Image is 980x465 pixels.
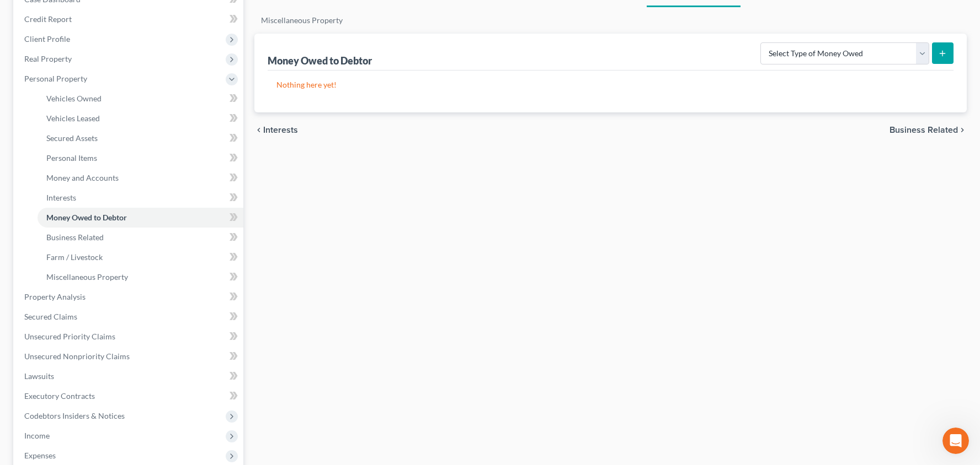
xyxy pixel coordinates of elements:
span: Personal Items [46,153,97,163]
span: Business Related [46,233,104,242]
span: Personal Property [24,74,87,83]
a: Unsecured Nonpriority Claims [15,347,243,366]
span: Interests [263,126,298,134]
button: Gif picker [35,361,44,370]
button: go back [7,4,28,25]
button: chevron_left Interests [254,126,298,134]
a: Credit Report [15,9,243,29]
a: Property Analysis [15,287,243,307]
a: Miscellaneous Property [254,7,349,34]
a: Secured Claims [15,307,243,327]
span: Secured Assets [46,133,98,143]
span: Income [24,431,50,440]
a: Business Related [38,228,243,247]
button: Emoji picker [17,361,26,370]
div: [PERSON_NAME] • 3h ago [18,204,104,211]
span: Codebtors Insiders & Notices [24,411,125,420]
span: Credit Report [24,14,72,24]
a: Secured Assets [38,128,243,148]
a: Executory Contracts [15,386,243,406]
span: Expenses [24,451,56,460]
button: Start recording [70,361,79,370]
i: chevron_right [958,126,967,134]
a: Miscellaneous Property [38,267,243,287]
div: The court has added a new Credit Counseling Field that we need to update upon filing. Please remo... [18,120,172,196]
span: Money and Accounts [46,173,119,182]
a: Money Owed to Debtor [38,208,243,228]
div: 🚨ATTN: [GEOGRAPHIC_DATA] of [US_STATE]The court has added a new Credit Counseling Field that we n... [9,86,181,202]
button: Business Related chevron_right [890,126,967,134]
a: Unsecured Priority Claims [15,327,243,347]
span: Unsecured Priority Claims [24,332,115,341]
i: chevron_left [254,126,263,134]
button: Home [173,4,194,25]
span: Money Owed to Debtor [46,213,127,222]
button: Upload attachment [52,361,61,370]
a: Money and Accounts [38,168,243,188]
span: Vehicles Owned [46,94,102,103]
span: Real Property [24,54,72,63]
span: Lawsuits [24,371,54,381]
a: Vehicles Leased [38,109,243,128]
a: Lawsuits [15,366,243,386]
div: Katie says… [9,86,212,226]
h1: [PERSON_NAME] [54,6,125,14]
span: Farm / Livestock [46,252,103,262]
span: Property Analysis [24,292,86,301]
span: Miscellaneous Property [46,272,128,282]
span: Interests [46,193,76,202]
a: Vehicles Owned [38,89,243,109]
span: Client Profile [24,34,70,44]
textarea: Message… [9,338,211,356]
span: Vehicles Leased [46,113,100,123]
p: Nothing here yet! [276,79,945,90]
span: Business Related [890,126,958,134]
a: Farm / Livestock [38,247,243,267]
span: Secured Claims [24,312,77,321]
div: Money Owed to Debtor [268,54,374,67]
button: Send a message… [189,356,207,374]
iframe: Intercom live chat [942,428,969,454]
a: Interests [38,188,243,208]
img: Profile image for Katie [31,6,49,24]
b: 🚨ATTN: [GEOGRAPHIC_DATA] of [US_STATE] [18,94,157,113]
div: Close [194,4,214,24]
a: Personal Items [38,148,243,168]
span: Unsecured Nonpriority Claims [24,352,130,361]
p: Active 5h ago [54,14,103,25]
span: Executory Contracts [24,391,95,401]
